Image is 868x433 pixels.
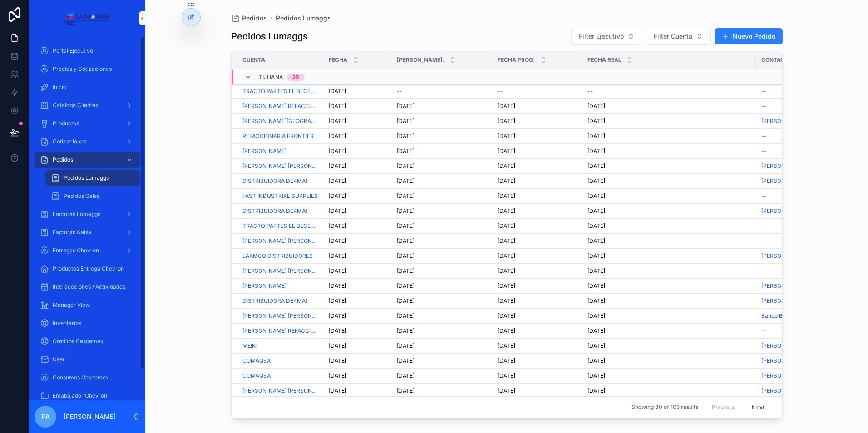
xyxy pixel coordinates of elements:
[715,28,783,44] a: Nuevo Pedido
[397,103,414,110] span: [DATE]
[329,192,386,200] a: [DATE]
[242,14,267,23] span: Pedidos
[242,103,318,110] a: [PERSON_NAME] REFACCIONES
[329,267,386,275] a: [DATE]
[397,327,487,335] a: [DATE]
[397,162,487,170] a: [DATE]
[498,252,577,260] a: [DATE]
[53,65,112,73] span: Precios y Cotizaciones
[242,192,318,200] a: FAST INDUSTRIAL SUPPLIES
[35,115,140,132] a: Productos
[242,118,318,125] span: [PERSON_NAME][GEOGRAPHIC_DATA] [PERSON_NAME]
[397,327,414,335] span: [DATE]
[498,222,577,230] a: [DATE]
[397,177,487,185] a: [DATE]
[498,162,515,170] span: [DATE]
[761,297,821,305] a: [PERSON_NAME]
[329,103,346,110] span: [DATE]
[761,177,821,185] a: [PERSON_NAME]
[242,327,318,335] a: [PERSON_NAME] REFACCIONES
[397,118,487,125] a: [DATE]
[397,148,414,155] span: [DATE]
[587,297,750,305] a: [DATE]
[53,283,125,290] span: Interaccciones / Actividades
[329,177,386,185] a: [DATE]
[761,252,821,260] a: [PERSON_NAME]
[587,222,605,230] span: [DATE]
[587,237,750,245] a: [DATE]
[242,342,257,349] a: MEIKI
[397,237,487,245] a: [DATE]
[761,282,805,290] a: [PERSON_NAME]
[35,297,140,313] a: Manager View
[587,267,605,275] span: [DATE]
[397,148,487,155] a: [DATE]
[329,327,346,335] span: [DATE]
[329,252,346,260] span: [DATE]
[571,28,642,45] button: Select Button
[761,252,805,260] a: [PERSON_NAME]
[242,267,318,275] a: [PERSON_NAME] [PERSON_NAME]
[329,282,346,290] span: [DATE]
[397,133,414,140] span: [DATE]
[397,267,414,275] span: [DATE]
[242,312,318,320] span: [PERSON_NAME] [PERSON_NAME]
[397,222,487,230] a: [DATE]
[587,162,605,170] span: [DATE]
[329,177,346,185] span: [DATE]
[397,357,414,364] span: [DATE]
[53,120,79,127] span: Productos
[53,265,124,272] span: Productos Entrega Chevron
[53,247,99,254] span: Entregas Chevron
[242,88,318,95] a: TRACTO PARTES EL BECERRO
[498,103,577,110] a: [DATE]
[587,342,750,349] a: [DATE]
[329,222,346,230] span: [DATE]
[329,237,346,245] span: [DATE]
[587,252,605,260] span: [DATE]
[242,357,271,364] span: COMAQSA
[45,170,140,186] a: Pedidos Lumaggs
[498,312,515,320] span: [DATE]
[761,297,805,305] span: [PERSON_NAME]
[587,118,605,125] span: [DATE]
[53,356,65,363] span: User
[587,177,750,185] a: [DATE]
[35,261,140,277] a: Productos Entrega Chevron
[242,297,309,305] span: DISTRIBUIDORA DERMAT
[498,103,515,110] span: [DATE]
[761,267,767,275] span: --
[242,252,313,260] a: LAAMCO DISTRIBUIDORES
[35,61,140,77] a: Precios y Cotizaciones
[397,192,414,200] span: [DATE]
[761,162,805,170] span: [PERSON_NAME]
[53,338,104,345] span: Creditos Cescemex
[498,342,515,349] span: [DATE]
[498,252,515,260] span: [DATE]
[587,297,605,305] span: [DATE]
[587,133,750,140] a: [DATE]
[64,192,100,200] span: Pedidos Galsa
[498,297,577,305] a: [DATE]
[761,177,805,185] span: [PERSON_NAME]
[64,174,109,182] span: Pedidos Lumaggs
[498,148,577,155] a: [DATE]
[397,342,487,349] a: [DATE]
[761,192,821,200] a: --
[761,162,821,170] a: [PERSON_NAME]
[242,162,318,170] span: [PERSON_NAME] [PERSON_NAME]
[654,32,692,41] span: Filter Cuenta
[329,88,386,95] a: [DATE]
[329,312,346,320] span: [DATE]
[329,342,386,349] a: [DATE]
[35,242,140,259] a: Entregas Chevron
[761,312,806,320] a: Banco Bvld 2000
[242,133,314,140] a: REFACCIONARIA FRONTIER
[397,118,414,125] span: [DATE]
[397,267,487,275] a: [DATE]
[761,88,821,95] a: --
